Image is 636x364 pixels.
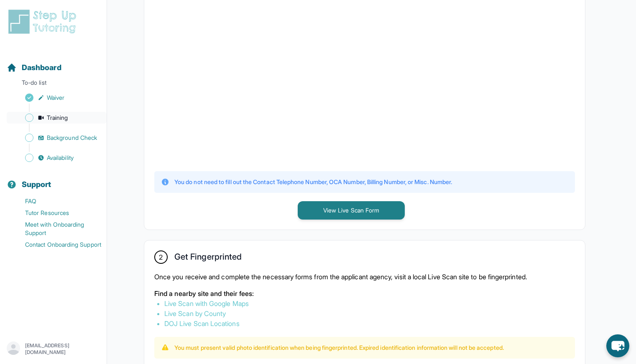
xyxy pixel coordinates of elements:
[164,309,226,318] a: Live Scan by County
[164,319,240,328] a: DOJ Live Scan Locations
[7,62,61,73] a: Dashboard
[174,178,452,186] p: You do not need to fill out the Contact Telephone Number, OCA Number, Billing Number, or Misc. Nu...
[22,62,61,73] span: Dashboard
[7,132,107,144] a: Background Check
[47,154,74,162] span: Availability
[7,112,107,124] a: Training
[7,8,81,35] img: logo
[47,114,68,122] span: Training
[298,206,405,214] a: View Live Scan Form
[47,94,64,102] span: Waiver
[7,152,107,164] a: Availability
[7,341,100,356] button: [EMAIL_ADDRESS][DOMAIN_NAME]
[174,344,504,352] p: You must present valid photo identification when being fingerprinted. Expired identification info...
[7,195,107,207] a: FAQ
[22,179,51,190] span: Support
[3,78,103,90] p: To-do list
[174,252,242,265] h2: Get Fingerprinted
[7,207,107,219] a: Tutor Resources
[164,299,249,308] a: Live Scan with Google Maps
[7,92,107,104] a: Waiver
[25,342,100,356] p: [EMAIL_ADDRESS][DOMAIN_NAME]
[154,288,575,298] p: Find a nearby site and their fees:
[7,219,107,239] a: Meet with Onboarding Support
[606,334,629,357] button: chat-button
[7,239,107,250] a: Contact Onboarding Support
[154,272,575,282] p: Once you receive and complete the necessary forms from the applicant agency, visit a local Live S...
[3,165,103,194] button: Support
[159,252,163,262] span: 2
[298,201,405,220] button: View Live Scan Form
[47,134,97,142] span: Background Check
[3,48,103,77] button: Dashboard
